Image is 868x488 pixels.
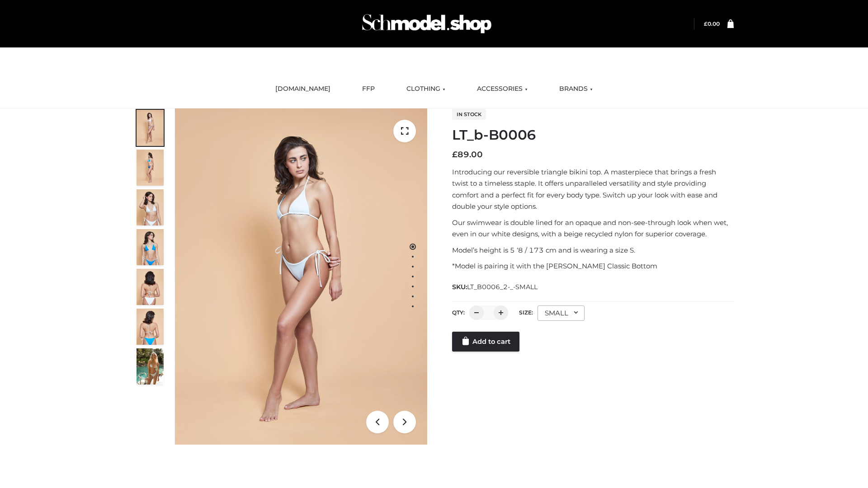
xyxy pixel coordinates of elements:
img: ArielClassicBikiniTop_CloudNine_AzureSky_OW114ECO_1 [175,108,427,445]
img: Schmodel Admin 964 [359,6,495,42]
span: In stock [452,109,486,120]
span: £ [452,150,458,160]
p: Our swimwear is double lined for an opaque and non-see-through look when wet, even in our white d... [452,217,734,240]
span: LT_B0006_2-_-SMALL [467,283,538,291]
img: ArielClassicBikiniTop_CloudNine_AzureSky_OW114ECO_2-scaled.jpg [137,150,164,186]
bdi: 89.00 [452,150,483,160]
label: Size: [519,309,533,316]
a: Add to cart [452,332,519,352]
a: BRANDS [552,79,599,99]
a: ACCESSORIES [470,79,534,99]
img: ArielClassicBikiniTop_CloudNine_AzureSky_OW114ECO_1-scaled.jpg [137,110,164,146]
bdi: 0.00 [704,20,720,27]
img: ArielClassicBikiniTop_CloudNine_AzureSky_OW114ECO_8-scaled.jpg [137,309,164,345]
a: CLOTHING [400,79,452,99]
span: £ [704,20,708,27]
img: ArielClassicBikiniTop_CloudNine_AzureSky_OW114ECO_4-scaled.jpg [137,229,164,265]
h1: LT_b-B0006 [452,127,734,143]
div: SMALL [538,305,585,321]
a: £0.00 [704,20,720,27]
img: ArielClassicBikiniTop_CloudNine_AzureSky_OW114ECO_3-scaled.jpg [137,189,164,225]
span: SKU: [452,282,538,292]
img: ArielClassicBikiniTop_CloudNine_AzureSky_OW114ECO_7-scaled.jpg [137,269,164,305]
p: *Model is pairing it with the [PERSON_NAME] Classic Bottom [452,260,734,272]
img: Arieltop_CloudNine_AzureSky2.jpg [137,348,164,385]
a: [DOMAIN_NAME] [269,79,337,99]
a: FFP [355,79,382,99]
p: Introducing our reversible triangle bikini top. A masterpiece that brings a fresh twist to a time... [452,166,734,212]
p: Model’s height is 5 ‘8 / 173 cm and is wearing a size S. [452,244,734,256]
label: QTY: [452,309,465,316]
